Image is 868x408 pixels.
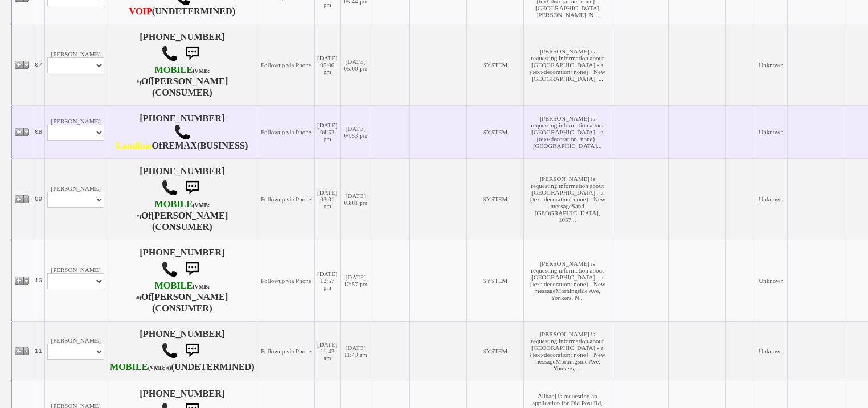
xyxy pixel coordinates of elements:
[340,321,371,381] td: [DATE] 11:43 am
[109,329,255,373] h4: [PHONE_NUMBER] (UNDETERMINED)
[466,321,524,381] td: SYSTEM
[181,339,203,362] img: sms.png
[45,24,107,105] td: [PERSON_NAME]
[257,158,315,240] td: Followup via Phone
[181,258,203,281] img: sms.png
[315,158,340,240] td: [DATE] 03:01 pm
[154,65,193,75] font: MOBILE
[129,6,152,17] font: VOIP
[45,158,107,240] td: [PERSON_NAME]
[109,248,255,314] h4: [PHONE_NUMBER] Of (CONSUMER)
[162,141,197,151] b: REMAX
[340,105,371,158] td: [DATE] 04:53 pm
[136,65,210,86] b: Verizon Wireless
[181,176,203,199] img: sms.png
[45,105,107,158] td: [PERSON_NAME]
[466,240,524,321] td: SYSTEM
[136,68,210,85] font: (VMB: *)
[136,199,210,221] b: T-Mobile USA, Inc.
[524,240,611,321] td: [PERSON_NAME] is requesting information about [GEOGRAPHIC_DATA] - a {text-decoration: none} New m...
[110,362,148,372] font: MOBILE
[109,32,255,98] h4: [PHONE_NUMBER] Of (CONSUMER)
[152,292,228,302] b: [PERSON_NAME]
[755,105,788,158] td: Unknown
[45,240,107,321] td: [PERSON_NAME]
[136,283,210,301] font: (VMB: #)
[524,105,611,158] td: [PERSON_NAME] is requesting information about [GEOGRAPHIC_DATA] - a {text-decoration: none} [GEOG...
[152,211,228,221] b: [PERSON_NAME]
[45,321,107,381] td: [PERSON_NAME]
[315,321,340,381] td: [DATE] 11:43 am
[466,105,524,158] td: SYSTEM
[315,105,340,158] td: [DATE] 04:53 pm
[116,141,152,151] b: Peerless Network
[154,199,193,209] font: MOBILE
[340,158,371,240] td: [DATE] 03:01 pm
[524,158,611,240] td: [PERSON_NAME] is requesting information about [GEOGRAPHIC_DATA] - a {text-decoration: none} New m...
[109,113,255,151] h4: [PHONE_NUMBER] Of (BUSINESS)
[154,281,193,291] font: MOBILE
[257,24,315,105] td: Followup via Phone
[466,24,524,105] td: SYSTEM
[755,158,788,240] td: Unknown
[148,365,171,371] font: (VMB: #)
[129,6,152,17] b: Google (Grand Central) - SVR
[340,24,371,105] td: [DATE] 05:00 pm
[315,240,340,321] td: [DATE] 12:57 pm
[161,45,178,62] img: call.png
[136,281,210,302] b: T-Mobile USA, Inc.
[466,158,524,240] td: SYSTEM
[174,123,191,141] img: call.png
[110,362,171,372] b: T-Mobile USA, Inc. (form. Metro PCS, Inc.)
[755,240,788,321] td: Unknown
[32,24,45,105] td: 07
[257,240,315,321] td: Followup via Phone
[524,321,611,381] td: [PERSON_NAME] is requesting information about [GEOGRAPHIC_DATA] - a {text-decoration: none} New m...
[181,42,203,65] img: sms.png
[32,321,45,381] td: 11
[152,76,228,86] b: [PERSON_NAME]
[340,240,371,321] td: [DATE] 12:57 pm
[116,141,152,151] font: Landline
[524,24,611,105] td: [PERSON_NAME] is requesting information about [GEOGRAPHIC_DATA] - a {text-decoration: none} New [...
[755,321,788,381] td: Unknown
[32,105,45,158] td: 08
[161,179,178,196] img: call.png
[32,158,45,240] td: 09
[32,240,45,321] td: 10
[161,342,178,359] img: call.png
[257,105,315,158] td: Followup via Phone
[136,202,210,220] font: (VMB: #)
[161,261,178,278] img: call.png
[755,24,788,105] td: Unknown
[109,166,255,232] h4: [PHONE_NUMBER] Of (CONSUMER)
[257,321,315,381] td: Followup via Phone
[315,24,340,105] td: [DATE] 05:00 pm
